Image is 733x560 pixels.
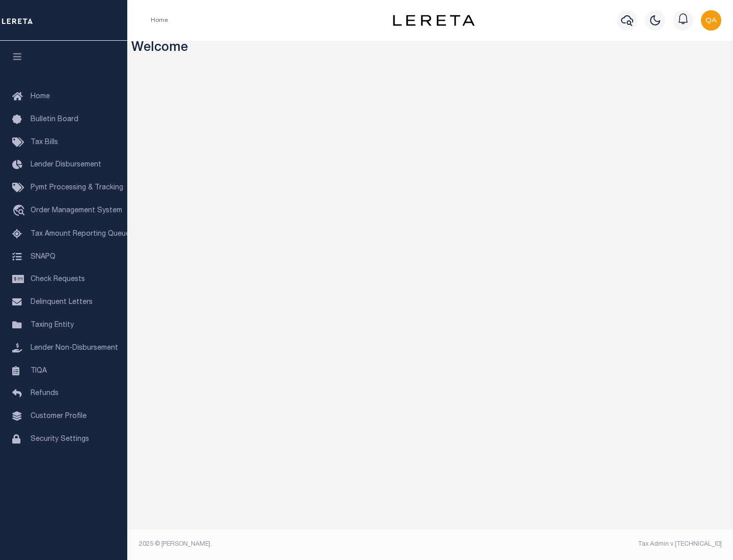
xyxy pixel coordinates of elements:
span: Refunds [31,390,59,397]
li: Home [151,16,168,25]
span: Order Management System [31,207,122,214]
span: Bulletin Board [31,116,78,123]
span: TIQA [31,367,47,374]
div: 2025 © [PERSON_NAME]. [131,540,431,549]
span: Tax Amount Reporting Queue [31,231,130,238]
span: Tax Bills [31,139,58,146]
span: Pymt Processing & Tracking [31,184,123,191]
img: svg+xml;base64,PHN2ZyB4bWxucz0iaHR0cDovL3d3dy53My5vcmcvMjAwMC9zdmciIHBvaW50ZXItZXZlbnRzPSJub25lIi... [701,10,721,31]
span: SNAPQ [31,253,55,260]
span: Home [31,93,50,100]
span: Lender Disbursement [31,161,101,169]
span: Delinquent Letters [31,299,93,306]
span: Check Requests [31,276,85,283]
span: Security Settings [31,436,89,443]
div: Tax Admin v.[TECHNICAL_ID] [438,540,722,549]
span: Customer Profile [31,413,87,420]
span: Taxing Entity [31,322,74,329]
i: travel_explore [12,205,29,218]
img: logo-dark.svg [393,15,474,26]
span: Lender Non-Disbursement [31,345,118,352]
h3: Welcome [131,41,729,57]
